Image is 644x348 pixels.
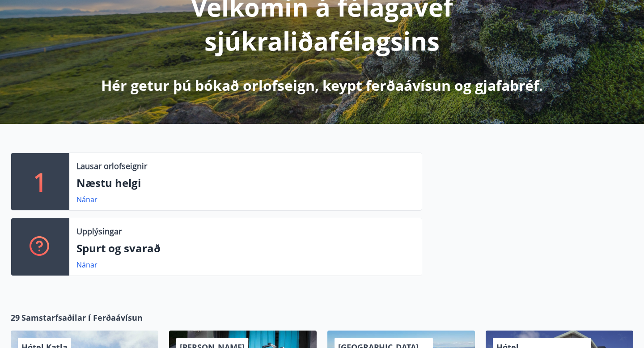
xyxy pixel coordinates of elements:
p: Hér getur þú bókað orlofseign, keypt ferðaávísun og gjafabréf. [101,76,543,95]
a: Nánar [76,195,97,204]
p: Spurt og svarað [76,241,415,256]
p: 1 [33,165,47,199]
p: Næstu helgi [76,175,415,191]
span: Samstarfsaðilar í Ferðaávísun [21,312,143,323]
a: Nánar [76,260,97,270]
p: Lausar orlofseignir [76,160,147,172]
span: 29 [11,312,20,323]
p: Upplýsingar [76,225,122,237]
